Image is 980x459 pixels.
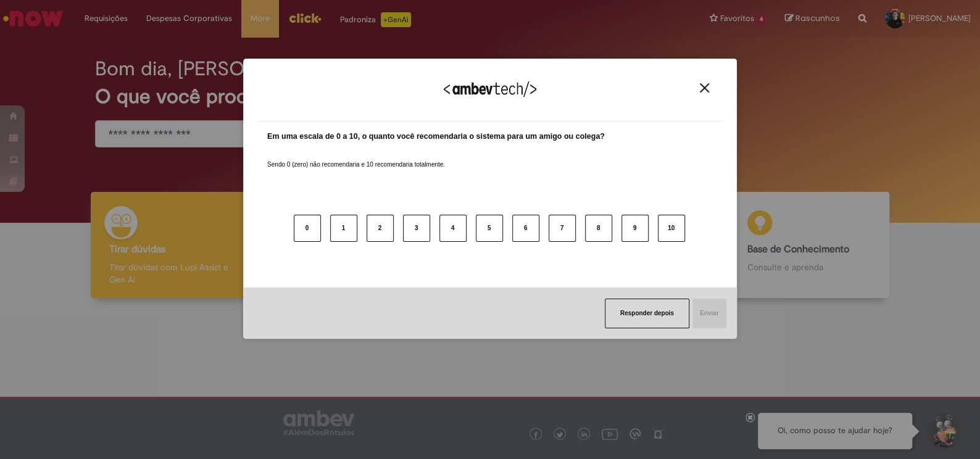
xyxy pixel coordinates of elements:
button: 7 [549,215,576,242]
button: 4 [439,215,467,242]
button: 10 [658,215,685,242]
button: 9 [621,215,649,242]
button: 2 [367,215,394,242]
button: Close [696,83,713,93]
label: Sendo 0 (zero) não recomendaria e 10 recomendaria totalmente. [267,146,445,169]
button: 3 [403,215,430,242]
button: 8 [585,215,612,242]
label: Em uma escala de 0 a 10, o quanto você recomendaria o sistema para um amigo ou colega? [267,131,605,143]
button: 5 [476,215,503,242]
img: Close [700,83,709,93]
img: Logo Ambevtech [444,81,536,97]
button: 0 [294,215,321,242]
button: Responder depois [605,299,689,328]
button: 6 [512,215,539,242]
button: 1 [330,215,357,242]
